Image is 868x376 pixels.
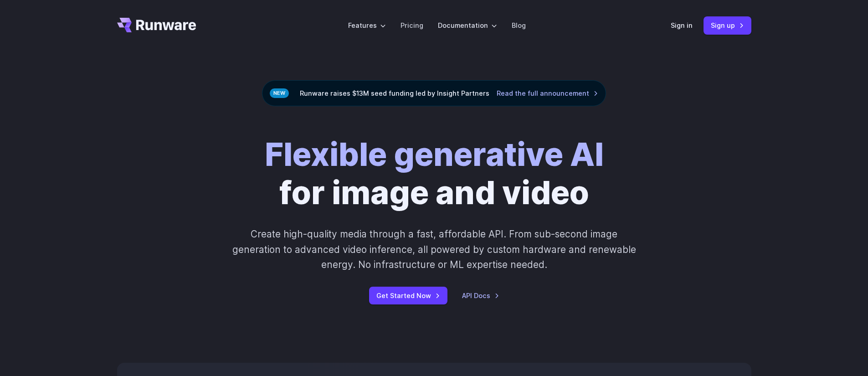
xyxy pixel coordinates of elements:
[704,16,751,34] a: Sign up
[512,20,526,31] a: Blog
[231,227,637,272] p: Create high-quality media through a fast, affordable API. From sub-second image generation to adv...
[462,290,499,301] a: API Docs
[438,20,497,31] label: Documentation
[401,20,423,31] a: Pricing
[265,135,604,212] h1: for image and video
[262,80,606,106] div: Runware raises $13M seed funding led by Insight Partners
[117,18,196,32] a: Go to /
[265,135,604,174] strong: Flexible generative AI
[348,20,386,31] label: Features
[497,88,598,98] a: Read the full announcement
[369,287,447,304] a: Get Started Now
[671,20,693,31] a: Sign in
